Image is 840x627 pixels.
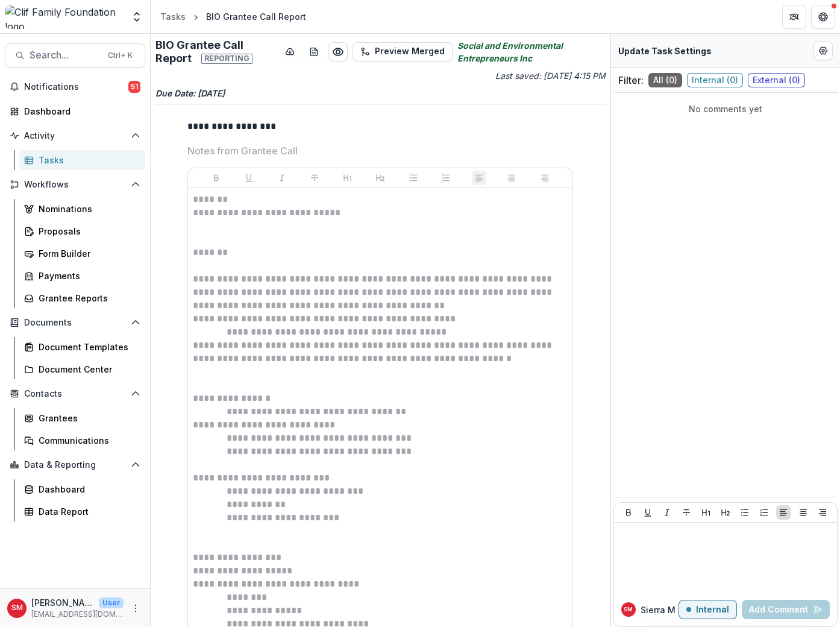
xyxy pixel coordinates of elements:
[19,337,145,357] a: Document Templates
[39,269,136,282] div: Payments
[19,266,145,286] a: Payments
[687,73,743,87] span: Internal ( 0 )
[19,430,145,450] a: Communications
[209,171,224,185] button: Bold
[813,41,833,60] button: Edit Form Settings
[24,180,126,190] span: Workflows
[373,171,387,185] button: Heading 2
[811,5,835,29] button: Get Help
[679,505,694,520] button: Strike
[39,483,136,496] div: Dashboard
[19,221,145,241] a: Proposals
[472,171,486,185] button: Align Left
[304,42,324,61] button: download-word-button
[696,605,729,615] p: Internal
[5,313,145,332] button: Open Documents
[641,603,675,616] p: Sierra M
[128,601,143,616] button: More
[5,126,145,145] button: Open Activity
[39,203,136,215] div: Nominations
[641,505,655,520] button: Underline
[11,604,23,612] div: Sierra Martinez
[353,42,453,61] button: Preview Merged
[39,505,136,518] div: Data Report
[19,479,145,499] a: Dashboard
[19,199,145,219] a: Nominations
[39,434,136,447] div: Communications
[39,363,136,376] div: Document Center
[155,87,606,99] p: Due Date: [DATE]
[24,105,136,118] div: Dashboard
[24,460,126,470] span: Data & Reporting
[31,596,94,609] p: [PERSON_NAME]
[39,225,136,238] div: Proposals
[796,505,810,520] button: Align Center
[439,171,453,185] button: Ordered List
[19,359,145,379] a: Document Center
[5,175,145,194] button: Open Workflows
[39,341,136,353] div: Document Templates
[406,171,421,185] button: Bullet List
[242,171,256,185] button: Underline
[155,8,190,25] a: Tasks
[782,5,806,29] button: Partners
[24,131,126,141] span: Activity
[201,54,252,63] span: Reporting
[328,42,348,61] button: Preview a646f70e-5ca0-43bc-a496-8138b79a66e4.pdf
[679,600,737,619] button: Internal
[206,10,306,23] div: BIO Grantee Call Report
[5,5,124,29] img: Clif Family Foundation logo
[160,10,186,23] div: Tasks
[39,412,136,424] div: Grantees
[5,455,145,474] button: Open Data & Reporting
[24,82,128,92] span: Notifications
[621,505,636,520] button: Bold
[648,73,682,87] span: All ( 0 )
[307,171,322,185] button: Strike
[30,49,101,61] span: Search...
[5,43,145,68] button: Search...
[24,318,126,328] span: Documents
[5,77,145,96] button: Notifications51
[624,607,633,613] div: Sierra Martinez
[128,81,140,93] span: 51
[39,292,136,304] div: Grantee Reports
[504,171,519,185] button: Align Center
[757,505,771,520] button: Ordered List
[776,505,791,520] button: Align Left
[618,102,833,115] p: No comments yet
[128,5,145,29] button: Open entity switcher
[738,505,752,520] button: Bullet List
[618,45,712,57] p: Update Task Settings
[748,73,805,87] span: External ( 0 )
[19,150,145,170] a: Tasks
[538,171,552,185] button: Align Right
[31,609,124,620] p: [EMAIL_ADDRESS][DOMAIN_NAME]
[340,171,355,185] button: Heading 1
[155,8,311,25] nav: breadcrumb
[742,600,830,619] button: Add Comment
[275,171,289,185] button: Italicize
[5,101,145,121] a: Dashboard
[155,39,275,65] h2: BIO Grantee Call Report
[660,505,674,520] button: Italicize
[815,505,830,520] button: Align Right
[699,505,713,520] button: Heading 1
[39,154,136,166] div: Tasks
[718,505,733,520] button: Heading 2
[19,502,145,521] a: Data Report
[24,389,126,399] span: Contacts
[187,143,298,158] p: Notes from Grantee Call
[457,39,606,65] i: Social and Environmental Entrepreneurs Inc
[39,247,136,260] div: Form Builder
[383,69,605,82] p: Last saved: [DATE] 4:15 PM
[5,384,145,403] button: Open Contacts
[19,244,145,263] a: Form Builder
[105,49,135,62] div: Ctrl + K
[280,42,299,61] button: download-button
[19,288,145,308] a: Grantee Reports
[618,73,644,87] p: Filter:
[19,408,145,428] a: Grantees
[99,597,124,608] p: User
